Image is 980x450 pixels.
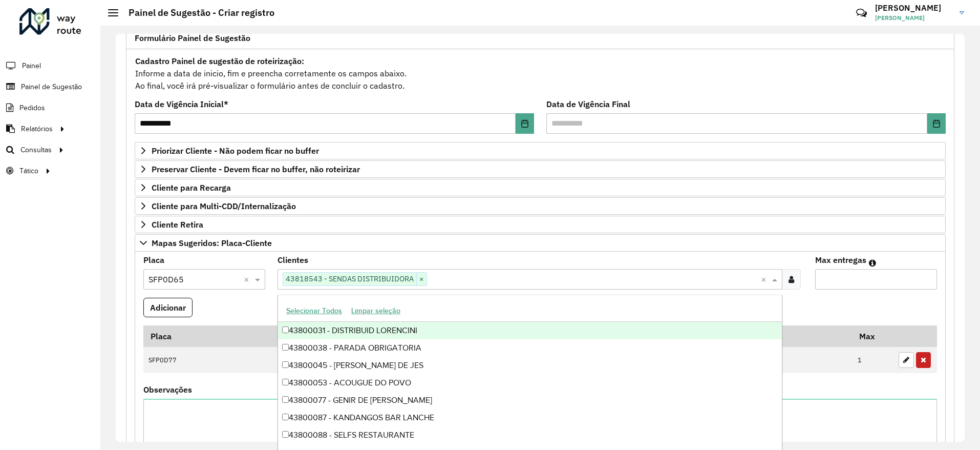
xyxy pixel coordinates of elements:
[244,273,252,285] span: Clear all
[135,34,250,42] span: Formulário Painel de Sugestão
[278,409,781,426] div: 43800087 - KANDANGOS BAR LANCHE
[869,259,876,267] em: Máximo de clientes que serão colocados na mesma rota com os clientes informados
[152,147,319,155] span: Priorizar Cliente - Não podem ficar no buffer
[143,347,283,374] td: SFP0D77
[135,179,946,196] a: Cliente para Recarga
[21,81,82,92] span: Painel de Sugestão
[761,273,770,285] span: Clear all
[135,216,946,233] a: Cliente Retira
[118,7,274,18] h2: Painel de Sugestão - Criar registro
[416,273,427,285] span: ×
[815,254,866,266] label: Max entregas
[850,2,872,24] a: Contato Rápido
[135,197,946,215] a: Cliente para Multi-CDD/Internalização
[135,54,946,92] div: Informe a data de inicio, fim e preencha corretamente os campos abaixo. Ao final, você irá pré-vi...
[135,160,946,178] a: Preservar Cliente - Devem ficar no buffer, não roteirizar
[278,392,781,409] div: 43800077 - GENIR DE [PERSON_NAME]
[278,374,781,392] div: 43800053 - ACOUGUE DO POVO
[927,113,946,134] button: Choose Date
[282,303,347,319] button: Selecionar Todos
[278,254,308,266] label: Clientes
[22,60,41,71] span: Painel
[875,13,952,23] span: [PERSON_NAME]
[152,202,296,210] span: Cliente para Multi-CDD/Internalização
[19,103,45,113] span: Pedidos
[152,183,231,192] span: Cliente para Recarga
[278,339,781,357] div: 43800038 - PARADA OBRIGATORIA
[20,145,52,155] span: Consultas
[143,383,192,396] label: Observações
[278,426,781,444] div: 43800088 - SELFS RESTAURANTE
[152,239,272,247] span: Mapas Sugeridos: Placa-Cliente
[143,325,283,347] th: Placa
[152,220,203,229] span: Cliente Retira
[152,165,360,173] span: Preservar Cliente - Devem ficar no buffer, não roteirizar
[875,3,952,13] h3: [PERSON_NAME]
[546,98,630,110] label: Data de Vigência Final
[135,56,304,66] strong: Cadastro Painel de sugestão de roteirização:
[19,166,38,176] span: Tático
[347,303,405,319] button: Limpar seleção
[135,98,228,110] label: Data de Vigência Inicial
[853,347,893,374] td: 1
[143,298,193,317] button: Adicionar
[853,325,893,347] th: Max
[143,254,164,266] label: Placa
[135,142,946,159] a: Priorizar Cliente - Não podem ficar no buffer
[278,322,781,339] div: 43800031 - DISTRIBUID LORENCINI
[21,124,53,134] span: Relatórios
[283,273,416,285] span: 43818543 - SENDAS DISTRIBUIDORA
[516,113,534,134] button: Choose Date
[278,357,781,374] div: 43800045 - [PERSON_NAME] DE JES
[135,234,946,252] a: Mapas Sugeridos: Placa-Cliente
